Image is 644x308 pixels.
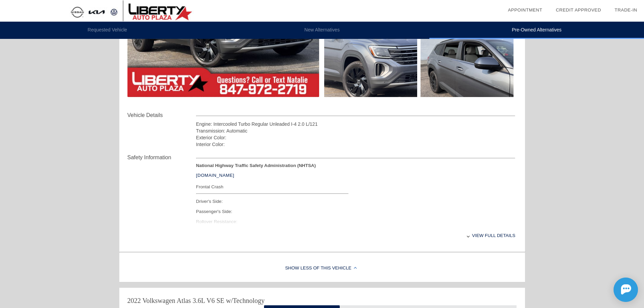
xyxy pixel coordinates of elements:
div: Safety Information [127,153,196,162]
a: Appointment [508,7,542,13]
div: Frontal Crash [196,183,349,191]
a: [DOMAIN_NAME] [196,173,234,178]
div: 2022 Volkswagen Atlas [127,296,191,305]
strong: National Highway Traffic Safety Administration (NHTSA) [196,163,316,168]
iframe: Chat Assistance [583,271,644,308]
li: New Alternatives [215,22,429,39]
div: Exterior Color: [196,134,516,141]
div: Engine: Intercooled Turbo Regular Unleaded I-4 2.0 L/121 [196,121,516,127]
div: Interior Color: [196,141,516,148]
img: image.aspx [324,27,417,97]
a: Trade-In [615,7,637,13]
img: image.aspx [421,27,514,97]
div: Passenger's Side: [196,207,349,217]
li: Pre-Owned Alternatives [429,22,644,39]
div: Driver's Side: [196,196,349,207]
div: Show Less of this Vehicle [119,255,525,282]
div: 3.6L V6 SE w/Technology [193,296,265,305]
div: Transmission: Automatic [196,127,516,134]
div: Vehicle Details [127,111,196,119]
div: View full details [196,227,516,244]
a: Credit Approved [556,7,601,13]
